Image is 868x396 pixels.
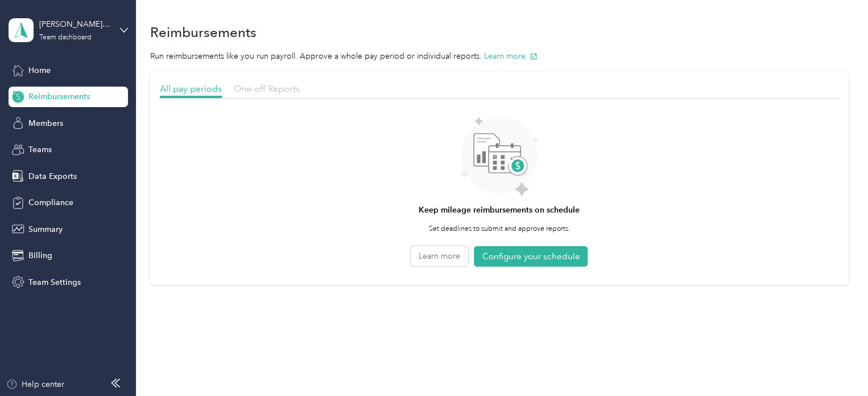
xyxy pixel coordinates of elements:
[804,332,868,396] iframe: Everlance-gr Chat Button Frame
[28,64,51,76] span: Home
[411,246,468,266] button: Learn more
[474,246,588,267] button: Configure your schedule
[28,197,73,209] span: Compliance
[28,144,52,156] span: Teams
[28,170,77,182] span: Data Exports
[28,223,63,235] span: Summary
[28,276,81,288] span: Team Settings
[150,26,257,38] h1: Reimbursements
[28,91,90,103] span: Reimbursements
[28,117,63,129] span: Members
[39,18,110,30] div: [PERSON_NAME] GROUP LLC
[429,224,570,234] p: Set deadlines to submit and approve reports.
[39,34,92,41] div: Team dashboard
[234,83,300,94] span: One-off Reports
[6,378,64,390] button: Help center
[150,50,849,62] p: Run reimbursements like you run payroll. Approve a whole pay period or individual reports.
[484,50,538,62] button: Learn more
[160,83,222,94] span: All pay periods
[419,204,580,216] h4: Keep mileage reimbursements on schedule
[28,250,52,262] span: Billing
